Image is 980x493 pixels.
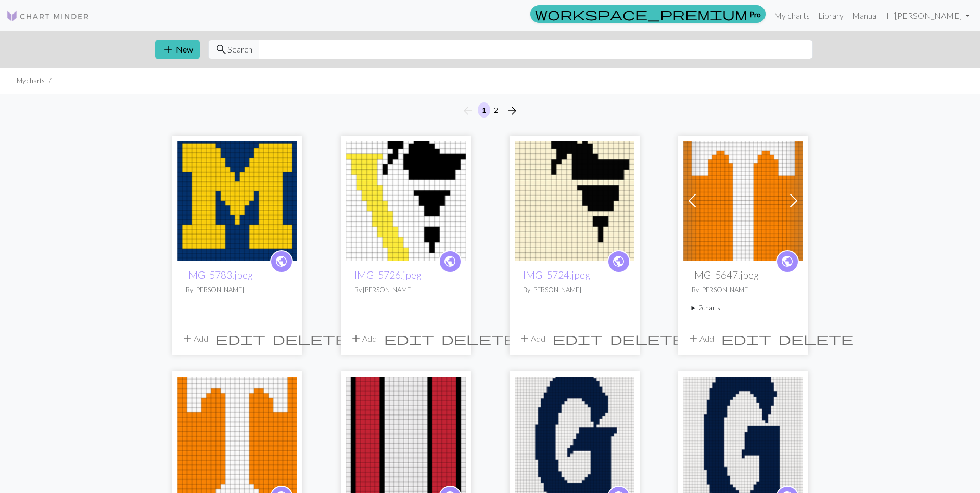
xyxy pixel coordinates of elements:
i: Edit [384,332,434,345]
span: public [275,253,288,269]
a: public [439,250,462,273]
span: delete [441,331,516,346]
button: Delete [269,329,351,348]
i: Edit [215,332,265,345]
i: Next [506,105,518,117]
span: delete [610,331,685,346]
span: delete [779,331,854,346]
span: public [612,253,625,269]
a: public [270,250,293,273]
a: Manual [848,5,882,26]
button: Edit [380,329,438,348]
a: IMG_5647.jpeg [683,194,803,204]
a: IMG_5724.jpeg [523,269,590,281]
a: My charts [770,5,814,26]
span: delete [273,331,348,346]
a: IMG_5601.jpeg [346,430,466,440]
button: Add [515,329,549,348]
span: public [443,253,456,269]
button: Edit [549,329,606,348]
a: Library [814,5,848,26]
button: Add [346,329,380,348]
button: Delete [606,329,689,348]
p: By [PERSON_NAME] [692,285,795,295]
h2: IMG_5647.jpeg [692,269,795,281]
button: Add [177,329,212,348]
li: My charts [17,76,45,86]
button: Delete [775,329,857,348]
span: edit [553,331,603,346]
button: Add [683,329,718,348]
img: IMG_5783.jpeg [177,141,297,261]
a: IMG_5783.jpeg [177,194,297,204]
nav: Page navigation [457,102,523,119]
a: IMG_5647.jpeg [177,430,297,440]
button: New [155,40,200,59]
button: 2 [490,102,502,118]
a: IMG_5783.jpeg [186,269,253,281]
span: add [181,331,194,346]
span: public [781,253,794,269]
i: Edit [721,332,771,345]
button: Edit [718,329,775,348]
button: Edit [212,329,269,348]
span: add [350,331,362,346]
span: workspace_premium [535,7,747,21]
a: Pro [530,5,766,23]
span: add [162,42,174,57]
span: arrow_forward [506,103,518,118]
a: public [607,250,630,273]
button: Next [502,102,523,119]
a: public [776,250,799,273]
i: Edit [553,332,603,345]
img: Logo [6,10,90,22]
i: public [443,251,456,272]
span: edit [721,331,771,346]
button: 1 [478,102,490,118]
button: Delete [438,329,520,348]
span: Search [227,43,252,56]
a: Hi[PERSON_NAME] [882,5,974,26]
summary: 2charts [692,303,795,313]
span: add [518,331,531,346]
i: public [612,251,625,272]
i: public [781,251,794,272]
span: edit [384,331,434,346]
a: IMG_5724.jpeg [515,194,634,204]
img: IMG_5724.jpeg [515,141,634,261]
a: IMG_5726.jpeg [354,269,422,281]
span: search [215,42,227,57]
span: edit [215,331,265,346]
i: public [275,251,288,272]
img: IMG_5647.jpeg [683,141,803,261]
p: By [PERSON_NAME] [354,285,457,295]
p: By [PERSON_NAME] [186,285,289,295]
span: add [687,331,699,346]
a: IMG_5217.jpeg [683,430,803,440]
img: IMG_5726.jpeg [346,141,466,261]
p: By [PERSON_NAME] [523,285,626,295]
a: IMG_5217.jpeg [515,430,634,440]
a: IMG_5726.jpeg [346,194,466,204]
